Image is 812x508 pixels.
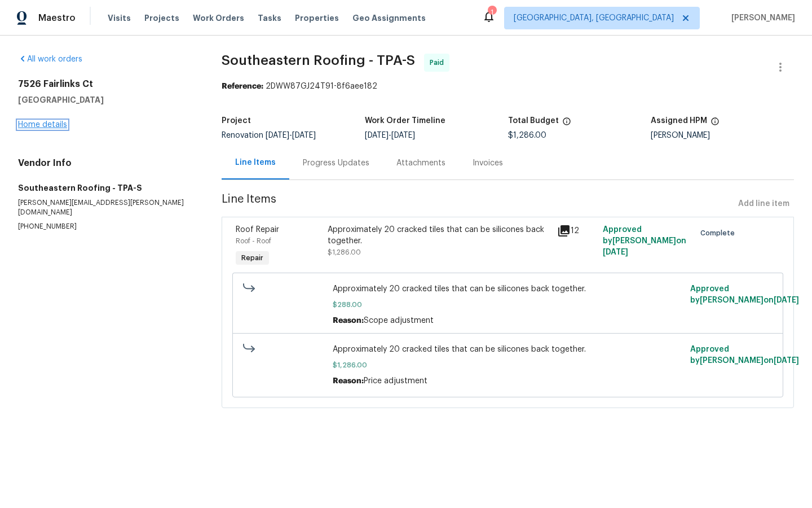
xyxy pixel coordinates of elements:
span: - [266,132,316,139]
span: Repair [237,252,268,264]
span: Roof Repair [236,226,279,234]
span: $1,286.00 [333,360,683,371]
h5: Southeastern Roofing - TPA-S [18,182,195,194]
h4: Vendor Info [18,157,195,169]
div: Approximately 20 cracked tiles that can be silicones back together. [328,224,550,247]
span: Approved by [PERSON_NAME] on [690,345,799,365]
a: Home details [18,121,67,129]
span: Roof - Roof [236,238,271,244]
span: Geo Assignments [352,12,426,24]
span: [PERSON_NAME] [727,12,795,24]
h5: Assigned HPM [651,117,707,125]
span: Reason: [333,377,364,385]
div: [PERSON_NAME] [651,132,794,139]
span: [DATE] [774,296,799,304]
span: Scope adjustment [364,317,434,325]
span: $1,286.00 [508,132,546,139]
span: The hpm assigned to this work order. [710,117,720,132]
span: Projects [144,12,179,24]
span: Visits [108,12,131,24]
span: Approved by [PERSON_NAME] on [690,285,799,304]
div: Invoices [473,157,503,169]
span: Line Items [222,194,734,214]
h5: Work Order Timeline [365,117,445,125]
h5: Project [222,117,251,125]
h5: Total Budget [508,117,559,125]
span: Approved by [PERSON_NAME] on [603,226,686,256]
span: [DATE] [292,132,316,139]
span: Reason: [333,317,364,325]
span: Approximately 20 cracked tiles that can be silicones back together. [333,283,683,295]
span: Price adjustment [364,377,427,385]
p: [PERSON_NAME][EMAIL_ADDRESS][PERSON_NAME][DOMAIN_NAME] [18,198,195,217]
span: Approximately 20 cracked tiles that can be silicones back together. [333,344,683,355]
p: [PHONE_NUMBER] [18,222,195,231]
span: $288.00 [333,299,683,310]
span: $1,286.00 [328,249,361,256]
h5: [GEOGRAPHIC_DATA] [18,94,195,106]
div: 1 [488,7,496,18]
span: Complete [700,227,739,239]
span: [DATE] [266,132,289,139]
div: 2DWW87GJ24T91-8f6aee182 [222,81,794,92]
span: Renovation [222,132,316,139]
span: - [365,132,415,139]
div: Attachments [396,157,445,169]
b: Reference: [222,82,263,90]
span: [DATE] [391,132,415,139]
span: The total cost of line items that have been proposed by Opendoor. This sum includes line items th... [562,117,571,132]
span: [DATE] [774,357,799,365]
div: Line Items [235,157,276,168]
span: Tasks [258,14,281,22]
span: [DATE] [365,132,389,139]
span: [DATE] [603,248,628,256]
span: Maestro [38,12,76,24]
a: All work orders [18,55,82,63]
div: 12 [557,224,596,238]
span: Southeastern Roofing - TPA-S [222,54,415,67]
h2: 7526 Fairlinks Ct [18,78,195,90]
span: Properties [295,12,339,24]
span: Work Orders [193,12,244,24]
span: [GEOGRAPHIC_DATA], [GEOGRAPHIC_DATA] [514,12,674,24]
span: Paid [430,57,448,68]
div: Progress Updates [303,157,369,169]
